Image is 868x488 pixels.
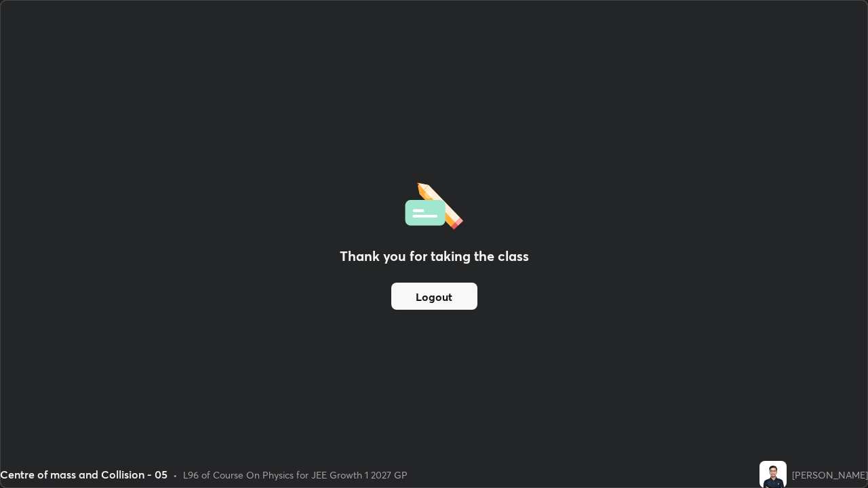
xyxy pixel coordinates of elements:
[173,468,178,482] div: •
[340,246,529,266] h2: Thank you for taking the class
[759,461,787,488] img: 37aae379bbc94e87a747325de2c98c16.jpg
[792,468,868,482] div: [PERSON_NAME]
[405,178,463,230] img: offlineFeedback.1438e8b3.svg
[391,283,477,310] button: Logout
[183,468,408,482] div: L96 of Course On Physics for JEE Growth 1 2027 GP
